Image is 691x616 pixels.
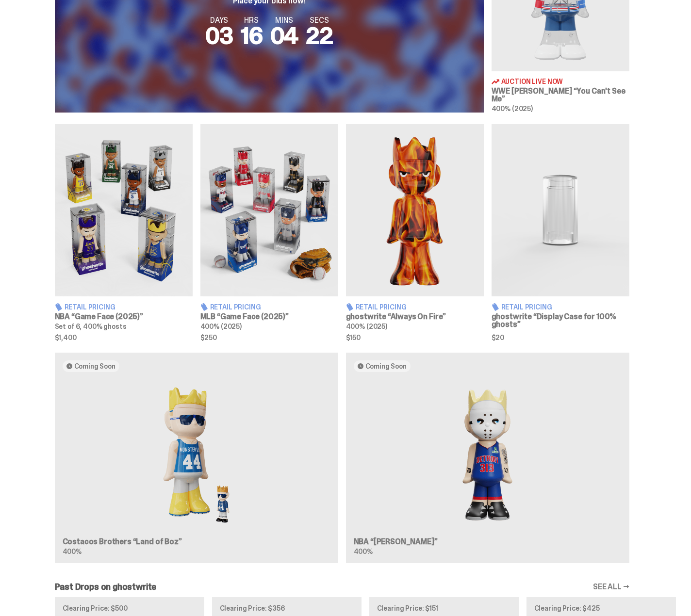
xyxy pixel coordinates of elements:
h3: NBA “[PERSON_NAME]” [354,538,622,546]
span: HRS [241,16,263,24]
span: 22 [306,20,333,51]
span: Retail Pricing [356,304,407,310]
h2: Past Drops on ghostwrite [55,583,157,591]
span: Retail Pricing [501,304,552,310]
span: $250 [200,334,338,341]
span: 400% (2025) [346,322,387,331]
span: Coming Soon [74,362,115,370]
span: 04 [270,20,298,51]
h3: MLB “Game Face (2025)” [200,313,338,321]
img: Eminem [354,380,622,531]
a: Always On Fire Retail Pricing [346,124,484,340]
span: $150 [346,334,484,341]
span: DAYS [205,16,233,24]
img: Always On Fire [346,124,484,296]
a: Game Face (2025) Retail Pricing [55,124,193,340]
span: 16 [241,20,263,51]
p: Clearing Price: $500 [63,605,197,612]
p: Clearing Price: $356 [220,605,354,612]
span: Coming Soon [365,362,407,370]
h3: WWE [PERSON_NAME] “You Can't See Me” [492,87,629,103]
h3: Costacos Brothers “Land of Boz” [63,538,330,546]
span: Retail Pricing [65,304,115,310]
h3: ghostwrite “Always On Fire” [346,313,484,321]
span: Set of 6, 400% ghosts [55,322,127,331]
span: $1,400 [55,334,193,341]
h3: NBA “Game Face (2025)” [55,313,193,321]
span: 400% (2025) [492,104,533,113]
span: Retail Pricing [210,304,261,310]
img: Land of Boz [63,380,330,531]
a: SEE ALL → [593,583,629,591]
span: 03 [205,20,233,51]
span: 400% [354,547,373,556]
a: Display Case for 100% ghosts Retail Pricing [492,124,629,340]
span: 400% (2025) [200,322,242,331]
img: Game Face (2025) [55,124,193,296]
h3: ghostwrite “Display Case for 100% ghosts” [492,313,629,328]
p: Clearing Price: $151 [377,605,511,612]
img: Display Case for 100% ghosts [492,124,629,296]
span: Auction Live Now [501,78,563,85]
span: $20 [492,334,629,341]
span: 400% [63,547,82,556]
p: Clearing Price: $425 [534,605,668,612]
a: Game Face (2025) Retail Pricing [200,124,338,340]
span: MINS [270,16,298,24]
span: SECS [306,16,333,24]
img: Game Face (2025) [200,124,338,296]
